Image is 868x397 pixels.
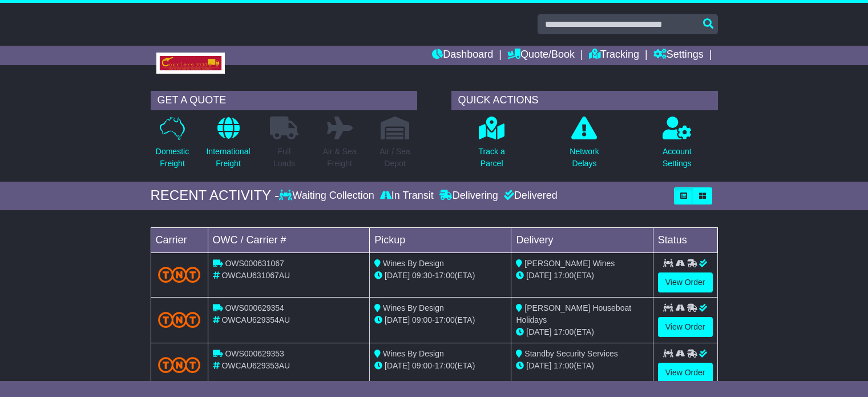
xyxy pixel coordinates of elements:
[225,349,284,358] span: OWS000629353
[385,315,410,324] span: [DATE]
[158,357,201,372] img: TNT_Domestic.png
[658,272,713,292] a: View Order
[370,227,511,252] td: Pickup
[374,360,506,372] div: - (ETA)
[432,46,493,65] a: Dashboard
[158,267,201,282] img: TNT_Domestic.png
[225,303,284,312] span: OWS000629354
[662,116,692,176] a: AccountSettings
[374,314,506,326] div: - (ETA)
[524,259,615,268] span: [PERSON_NAME] Wines
[412,315,432,324] span: 09:00
[225,259,284,268] span: OWS000631067
[279,190,377,202] div: Waiting Collection
[385,361,410,370] span: [DATE]
[155,116,189,176] a: DomesticFreight
[377,190,437,202] div: In Transit
[478,116,506,176] a: Track aParcel
[435,361,455,370] span: 17:00
[437,190,501,202] div: Delivering
[658,363,713,383] a: View Order
[663,146,692,170] p: Account Settings
[221,361,290,370] span: OWCAU629353AU
[374,270,506,282] div: - (ETA)
[516,303,631,324] span: [PERSON_NAME] Houseboat Holidays
[383,259,444,268] span: Wines By Design
[151,187,280,204] div: RECENT ACTIVITY -
[158,312,201,327] img: TNT_Domestic.png
[526,327,551,336] span: [DATE]
[516,360,648,372] div: (ETA)
[206,146,250,170] p: International Freight
[322,146,356,170] p: Air & Sea Freight
[554,271,574,280] span: 17:00
[435,315,455,324] span: 17:00
[479,146,505,170] p: Track a Parcel
[221,271,290,280] span: OWCAU631067AU
[383,303,444,312] span: Wines By Design
[221,315,290,324] span: OWCAU629354AU
[516,326,648,338] div: (ETA)
[526,361,551,370] span: [DATE]
[569,116,599,176] a: NetworkDelays
[526,271,551,280] span: [DATE]
[511,227,653,252] td: Delivery
[380,146,410,170] p: Air / Sea Depot
[383,349,444,358] span: Wines By Design
[208,227,370,252] td: OWC / Carrier #
[412,271,432,280] span: 09:30
[507,46,575,65] a: Quote/Book
[151,227,208,252] td: Carrier
[554,361,574,370] span: 17:00
[653,46,704,65] a: Settings
[570,146,599,170] p: Network Delays
[501,190,558,202] div: Delivered
[554,327,574,336] span: 17:00
[270,146,298,170] p: Full Loads
[516,270,648,282] div: (ETA)
[156,146,189,170] p: Domestic Freight
[658,317,713,337] a: View Order
[451,91,718,110] div: QUICK ACTIONS
[653,227,717,252] td: Status
[385,271,410,280] span: [DATE]
[412,361,432,370] span: 09:00
[205,116,251,176] a: InternationalFreight
[151,91,417,110] div: GET A QUOTE
[524,349,617,358] span: Standby Security Services
[589,46,639,65] a: Tracking
[435,271,455,280] span: 17:00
